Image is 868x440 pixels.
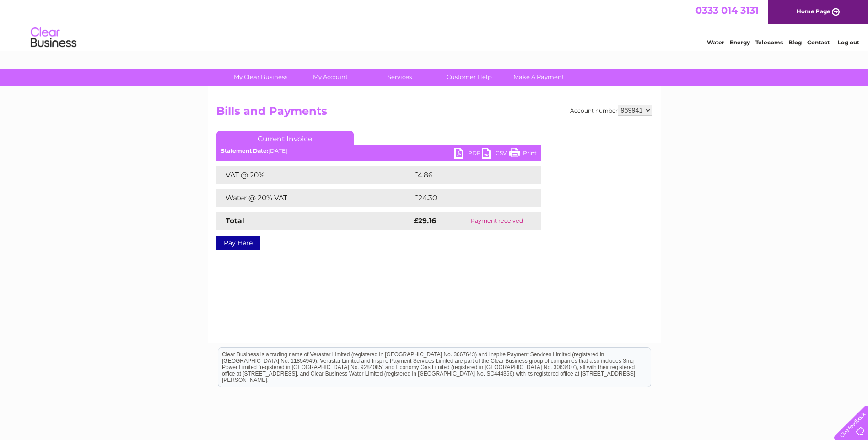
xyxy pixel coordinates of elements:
[226,216,244,225] strong: Total
[730,39,750,46] a: Energy
[807,39,830,46] a: Contact
[838,39,859,46] a: Log out
[414,216,436,225] strong: £29.16
[453,212,541,230] td: Payment received
[707,39,724,46] a: Water
[223,69,298,86] a: My Clear Business
[501,69,577,86] a: Make A Payment
[431,69,507,86] a: Customer Help
[216,189,411,207] td: Water @ 20% VAT
[216,148,541,154] div: [DATE]
[218,5,651,44] div: Clear Business is a trading name of Verastar Limited (registered in [GEOGRAPHIC_DATA] No. 3667643...
[695,5,759,16] a: 0333 014 3131
[411,189,523,207] td: £24.30
[788,39,802,46] a: Blog
[30,24,77,52] img: logo.png
[509,148,537,161] a: Print
[292,69,368,86] a: My Account
[454,148,482,161] a: PDF
[411,166,520,184] td: £4.86
[216,105,652,122] h2: Bills and Payments
[482,148,509,161] a: CSV
[570,105,652,116] div: Account number
[755,39,783,46] a: Telecoms
[216,166,411,184] td: VAT @ 20%
[221,147,268,154] b: Statement Date:
[216,131,354,145] a: Current Invoice
[362,69,437,86] a: Services
[216,236,260,250] a: Pay Here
